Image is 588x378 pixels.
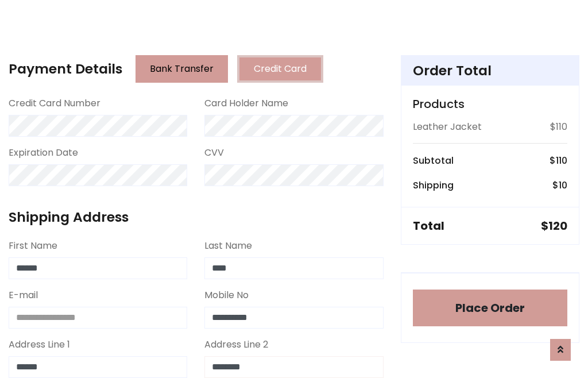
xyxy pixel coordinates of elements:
[413,290,567,326] button: Place Order
[413,180,454,191] h6: Shipping
[550,155,567,166] h6: $
[556,154,567,167] span: 110
[9,61,122,77] h4: Payment Details
[204,288,249,302] label: Mobile No
[204,97,288,110] label: Card Holder Name
[204,239,252,253] label: Last Name
[550,120,567,134] p: $110
[204,146,224,160] label: CVV
[559,179,567,192] span: 10
[413,120,482,134] p: Leather Jacket
[413,155,454,166] h6: Subtotal
[413,219,444,233] h5: Total
[9,97,100,110] label: Credit Card Number
[237,55,323,83] button: Credit Card
[204,338,268,352] label: Address Line 2
[9,288,38,302] label: E-mail
[552,180,567,191] h6: $
[9,209,384,225] h4: Shipping Address
[9,338,70,352] label: Address Line 1
[413,63,567,79] h4: Order Total
[548,218,567,234] span: 120
[9,146,78,160] label: Expiration Date
[541,219,567,233] h5: $
[413,97,567,111] h5: Products
[9,239,57,253] label: First Name
[136,55,228,83] button: Bank Transfer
